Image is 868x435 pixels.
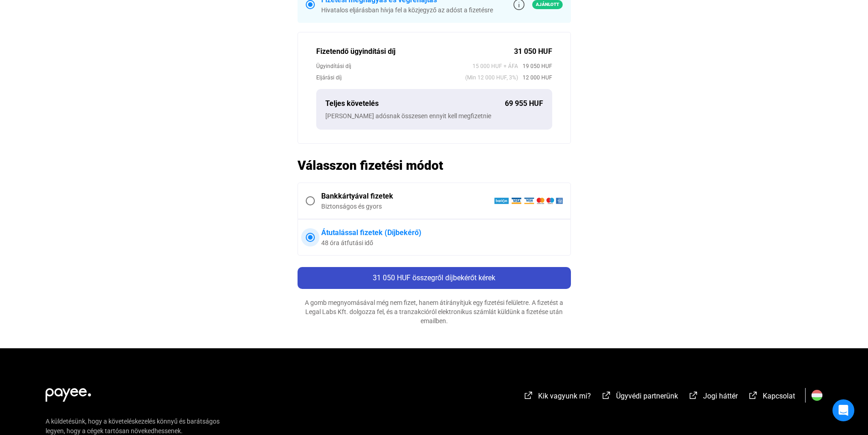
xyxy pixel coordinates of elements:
[523,393,591,402] a: external-link-whiteKik vagyunk mi?
[748,391,759,400] img: external-link-white
[298,157,571,173] h2: Válasszon fizetési módot
[748,393,795,402] a: external-link-whiteKapcsolat
[373,273,495,282] span: 31 050 HUF összegről díjbekérőt kérek
[523,391,534,400] img: external-link-white
[298,298,571,325] div: A gomb megnyomásával még nem fizet, hanem átírányítjuk egy fizetési felületre. A fizetést a Legal...
[321,227,563,238] div: Átutalással fizetek (Díjbekérő)
[321,238,563,247] div: 48 óra átfutási idő
[494,197,563,204] img: barion
[688,391,699,400] img: external-link-white
[316,46,514,57] div: Fizetendő ügyindítási díj
[514,46,552,57] div: 31 050 HUF
[763,392,795,400] span: Kapcsolat
[316,62,473,71] div: Ügyindítási díj
[473,62,518,71] span: 15 000 HUF + ÁFA
[538,392,591,400] span: Kik vagyunk mi?
[316,73,465,82] div: Eljárási díj
[688,393,738,402] a: external-link-whiteJogi háttér
[601,393,678,402] a: external-link-whiteÜgyvédi partnerünk
[518,62,552,71] span: 19 050 HUF
[518,73,552,82] span: 12 000 HUF
[325,111,543,121] div: [PERSON_NAME] adósnak összesen ennyit kell megfizetnie
[325,98,505,109] div: Teljes követelés
[46,383,91,402] img: white-payee-white-dot.svg
[465,73,518,82] span: (Min 12 000 HUF, 3%)
[321,5,493,15] div: Hivatalos eljárásban hívja fel a közjegyző az adóst a fizetésre
[601,391,612,400] img: external-link-white
[321,191,494,202] div: Bankkártyával fizetek
[832,399,854,421] div: Open Intercom Messenger
[505,98,543,109] div: 69 955 HUF
[321,202,494,211] div: Biztonságos és gyors
[703,392,738,400] span: Jogi háttér
[812,390,822,401] img: HU.svg
[616,392,678,400] span: Ügyvédi partnerünk
[298,267,571,289] button: 31 050 HUF összegről díjbekérőt kérek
